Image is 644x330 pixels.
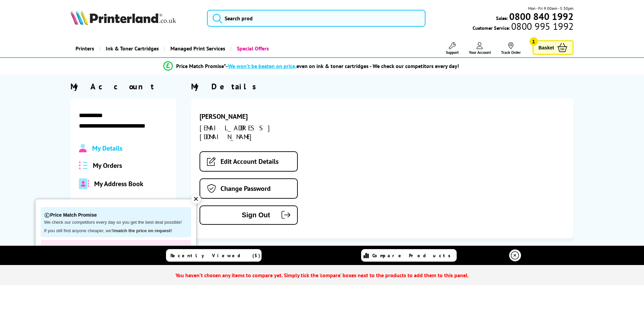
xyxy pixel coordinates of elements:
span: Sales: [496,15,508,21]
p: Free Next Day Delivery [44,243,188,252]
span: We won’t be beaten on price, [228,63,296,69]
a: Edit Account Details [200,151,298,172]
span: Sign Out [210,211,270,219]
img: address-book-duotone-solid.svg [79,178,89,189]
img: Profile.svg [79,144,87,153]
span: My Details [92,144,122,153]
span: 0800 995 1992 [510,23,574,29]
span: Your Account [469,50,491,55]
button: Sign Out [200,205,298,225]
a: Support [446,42,459,55]
a: Compare Products [361,249,457,262]
strong: match the price on request! [114,228,172,233]
a: 0800 840 1992 [508,13,574,20]
div: My Account [70,81,176,92]
span: Customer Service: [473,23,574,31]
span: Recently Viewed (5) [170,252,261,259]
a: Recently Viewed (5) [166,249,262,262]
span: My Address Book [94,179,143,188]
img: all-order.svg [79,161,88,169]
span: Compare Products [372,252,454,259]
img: Printerland Logo [70,10,176,25]
b: 0800 840 1992 [509,10,574,23]
input: Search prod [207,10,425,27]
div: My Details [191,81,574,92]
span: Ink & Toner Cartridges [106,40,159,57]
a: Printers [70,40,99,57]
p: We check our competitors every day so you get the best deal possible! [44,220,188,225]
div: ✕ [191,194,201,204]
span: My Orders [93,161,122,170]
div: [EMAIL_ADDRESS][DOMAIN_NAME] [200,124,320,141]
a: Special Offers [230,40,274,57]
div: - even on ink & toner cartridges - We check our competitors every day! [226,63,459,69]
span: Price Match Promise* [176,63,226,69]
a: Change Password [200,178,298,199]
p: Price Match Promise [44,211,188,220]
span: Support [446,50,459,55]
a: Basket 1 [533,40,574,55]
span: You haven’t chosen any items to compare yet. Simply tick the 'compare' boxes next to the products... [107,265,537,285]
a: Ink & Toner Cartridges [99,40,164,57]
div: [PERSON_NAME] [200,112,320,121]
a: Printerland Logo [70,10,199,26]
span: Mon - Fri 9:00am - 5:30pm [528,5,574,12]
span: 1 [529,37,538,46]
li: modal_Promise [55,60,568,72]
a: Track Order [501,42,521,55]
span: Basket [539,43,554,52]
p: If you still find anyone cheaper, we'll [44,228,188,234]
a: Managed Print Services [164,40,230,57]
a: Your Account [469,42,491,55]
